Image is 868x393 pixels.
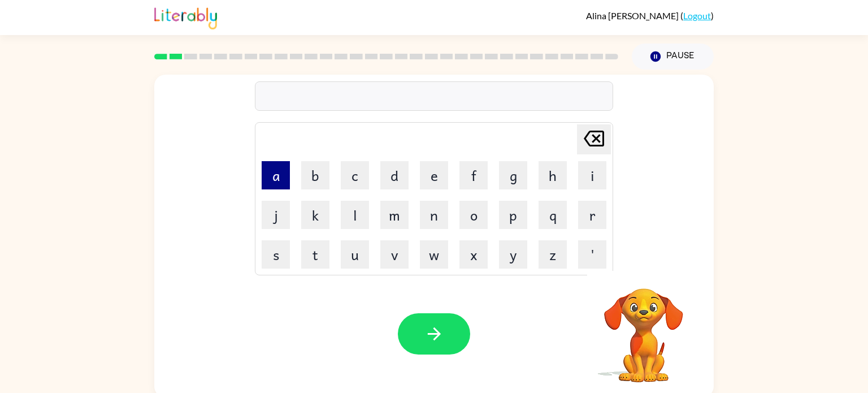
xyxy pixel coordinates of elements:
[632,44,714,70] button: Pause
[262,240,290,269] button: s
[578,201,606,229] button: r
[420,201,448,229] button: n
[301,240,329,269] button: t
[301,161,329,189] button: b
[301,201,329,229] button: k
[341,240,369,269] button: u
[262,201,290,229] button: j
[683,10,711,21] a: Logout
[459,161,488,189] button: f
[539,240,567,269] button: z
[262,161,290,189] button: a
[578,161,606,189] button: i
[539,201,567,229] button: q
[499,201,527,229] button: p
[499,240,527,269] button: y
[341,201,369,229] button: l
[539,161,567,189] button: h
[578,240,606,269] button: '
[380,161,409,189] button: d
[420,161,448,189] button: e
[587,271,700,384] video: Your browser must support playing .mp4 files to use Literably. Please try using another browser.
[341,161,369,189] button: c
[380,201,409,229] button: m
[420,240,448,269] button: w
[154,5,217,29] img: Literably
[459,240,488,269] button: x
[586,10,714,21] div: ( )
[459,201,488,229] button: o
[499,161,527,189] button: g
[586,10,680,21] span: Alina [PERSON_NAME]
[380,240,409,269] button: v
